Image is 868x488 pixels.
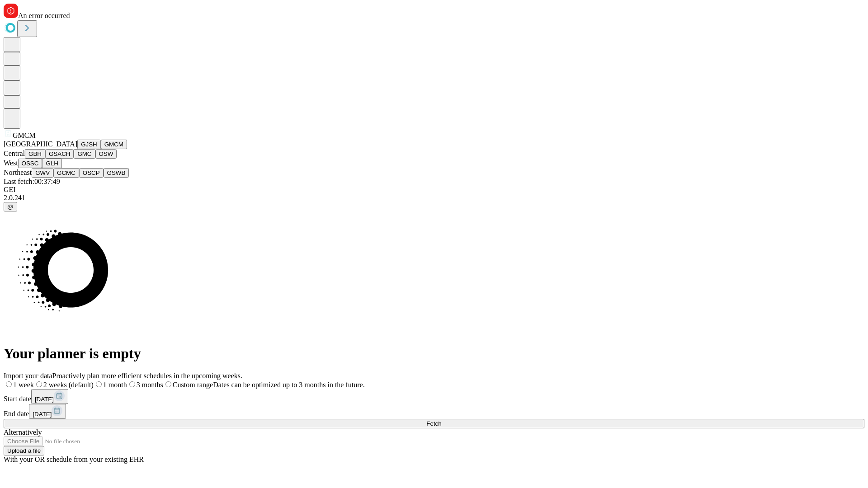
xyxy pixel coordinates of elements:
span: 1 month [103,381,127,389]
button: GMC [74,149,95,159]
button: [DATE] [29,404,66,419]
span: Central [4,150,25,157]
span: [GEOGRAPHIC_DATA] [4,140,77,148]
input: Custom rangeDates can be optimized up to 3 months in the future. [165,381,171,387]
input: 1 month [96,381,102,387]
button: Upload a file [4,446,44,455]
button: OSCP [79,168,104,178]
span: Custom range [173,381,213,389]
span: 1 week [13,381,34,389]
span: 3 months [137,381,163,389]
span: Import your data [4,372,52,380]
span: 2 weeks (default) [43,381,94,389]
button: OSSC [18,159,42,168]
span: @ [7,203,14,210]
span: With your OR schedule from your existing EHR [4,455,144,463]
button: GLH [42,159,61,168]
span: Alternatively [4,428,42,436]
button: GJSH [77,140,101,149]
span: Proactively plan more efficient schedules in the upcoming weeks. [52,372,242,380]
input: 3 months [129,381,135,387]
button: GSACH [45,149,74,159]
button: GMCM [101,140,127,149]
span: Dates can be optimized up to 3 months in the future. [213,381,364,389]
span: West [4,159,18,167]
div: GEI [4,186,864,194]
span: GMCM [13,131,36,139]
button: @ [4,202,17,211]
button: GBH [25,149,45,159]
button: GSWB [104,168,129,178]
button: GCMC [53,168,79,178]
div: 2.0.241 [4,194,864,202]
button: [DATE] [31,389,68,404]
span: [DATE] [33,411,52,418]
span: An error occurred [18,12,70,19]
h1: Your planner is empty [4,345,864,362]
span: Northeast [4,169,32,176]
span: [DATE] [35,396,54,403]
span: Last fetch: 00:37:49 [4,178,60,185]
input: 2 weeks (default) [36,381,42,387]
button: OSW [95,149,117,159]
button: GWV [32,168,53,178]
div: Start date [4,389,864,404]
input: 1 week [6,381,12,387]
button: Fetch [4,419,864,428]
span: Fetch [426,420,441,427]
div: End date [4,404,864,419]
